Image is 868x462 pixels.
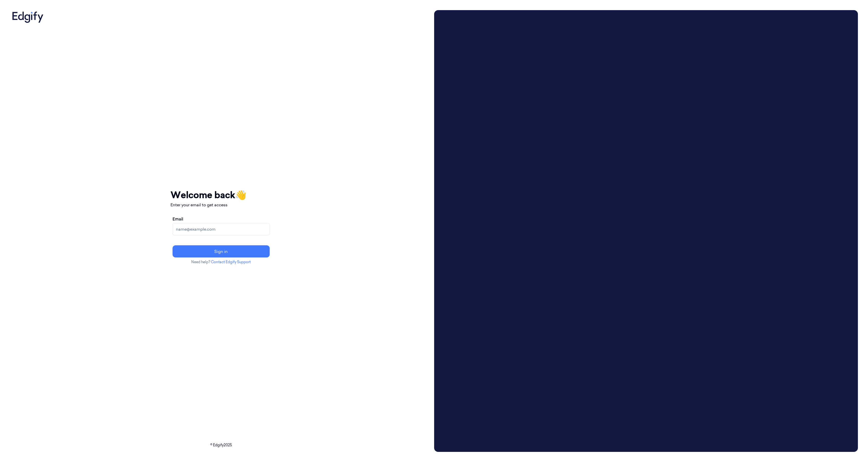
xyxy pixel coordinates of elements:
[173,223,270,235] input: name@example.com
[171,188,272,202] h1: Welcome back 👋
[173,245,270,257] button: Sign in
[211,260,251,264] a: Contact Edgify Support
[10,443,432,448] p: © Edgify 2025
[173,216,183,222] label: Email
[171,259,272,265] p: Need help?
[171,202,272,208] p: Enter your email to get access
